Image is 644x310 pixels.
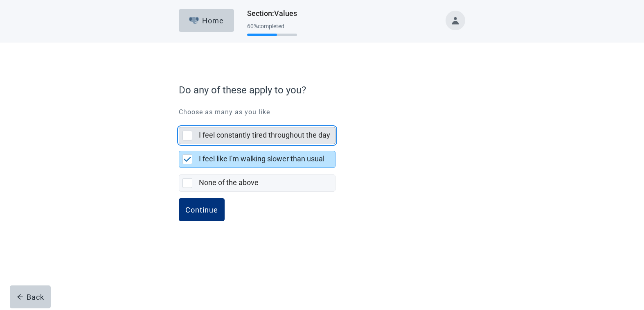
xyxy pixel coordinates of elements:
p: Choose as many as you like [179,107,465,117]
div: I feel constantly tired throughout the day, checkbox, not selected [179,127,336,144]
label: I feel constantly tired throughout the day [199,131,330,139]
label: I feel like I'm walking slower than usual [199,154,324,163]
label: None of the above [199,178,259,187]
div: Continue [185,206,218,214]
div: Back [17,293,44,301]
label: Do any of these apply to you? [179,83,461,97]
img: Elephant [189,17,199,24]
button: ElephantHome [179,9,234,32]
div: I feel like I'm walking slower than usual, checkbox, selected [179,151,336,168]
div: 60 % completed [247,23,297,29]
span: arrow-left [17,294,23,300]
div: Home [189,16,224,25]
div: None of the above, checkbox, not selected [179,174,336,192]
button: arrow-leftBack [10,285,51,308]
h1: Section : Values [247,8,297,19]
button: Continue [179,198,225,221]
button: Toggle account menu [446,11,465,30]
div: Progress section [247,20,297,40]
